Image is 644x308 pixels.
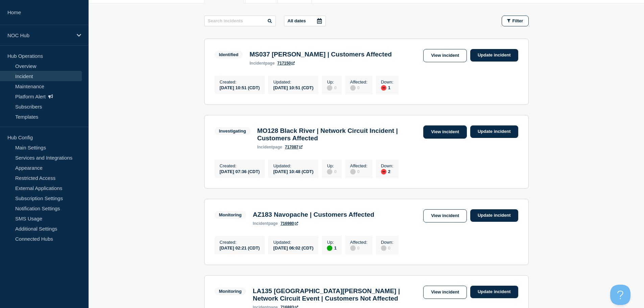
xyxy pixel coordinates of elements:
[350,79,367,85] p: Affected :
[273,240,313,245] p: Updated :
[253,211,374,218] h3: AZ183 Navopache | Customers Affected
[381,245,386,251] div: disabled
[350,245,356,251] div: disabled
[327,168,336,174] div: 0
[350,240,367,245] p: Affected :
[204,16,276,26] input: Search incidents
[253,287,420,302] h3: LA135 [GEOGRAPHIC_DATA][PERSON_NAME] | Network Circuit Event | Customers Not Affected
[288,18,306,23] p: All dates
[215,51,243,58] span: Identified
[327,163,336,168] p: Up :
[257,127,420,142] h3: MO128 Black River | Network Circuit Incident | Customers Affected
[423,49,467,62] a: View incident
[249,61,265,66] span: incident
[610,285,630,305] iframe: Help Scout Beacon - Open
[327,85,336,91] div: 0
[257,145,273,149] span: incident
[220,245,260,251] div: [DATE] 02:21 (CDT)
[381,85,386,91] div: down
[253,221,268,226] span: incident
[350,163,367,168] p: Affected :
[327,169,332,174] div: disabled
[423,286,467,299] a: View incident
[381,240,393,245] p: Down :
[273,79,313,85] p: Updated :
[215,211,246,219] span: Monitoring
[273,85,313,90] div: [DATE] 10:51 (CDT)
[220,85,260,90] div: [DATE] 10:51 (CDT)
[327,240,336,245] p: Up :
[273,168,313,174] div: [DATE] 10:48 (CDT)
[281,221,298,226] a: 716980
[381,163,393,168] p: Down :
[350,85,367,91] div: 0
[381,79,393,85] p: Down :
[327,85,332,91] div: disabled
[220,240,260,245] p: Created :
[285,145,303,149] a: 717087
[470,49,518,62] a: Update incident
[220,163,260,168] p: Created :
[249,61,275,66] p: page
[350,168,367,174] div: 0
[350,245,367,251] div: 0
[327,245,332,251] div: up
[273,163,313,168] p: Updated :
[512,18,523,23] span: Filter
[502,16,529,26] button: Filter
[381,85,393,91] div: 1
[257,145,282,149] p: page
[273,245,313,251] div: [DATE] 06:02 (CDT)
[277,61,295,66] a: 717150
[381,169,386,174] div: down
[470,125,518,138] a: Update incident
[220,168,260,174] div: [DATE] 07:36 (CDT)
[381,245,393,251] div: 0
[327,79,336,85] p: Up :
[215,287,246,295] span: Monitoring
[423,125,467,139] a: View incident
[249,51,392,58] h3: MS037 [PERSON_NAME] | Customers Affected
[381,168,393,174] div: 2
[215,127,251,135] span: Investigating
[350,169,356,174] div: disabled
[327,245,336,251] div: 1
[253,221,278,226] p: page
[7,32,72,38] p: NOC Hub
[423,209,467,222] a: View incident
[470,286,518,298] a: Update incident
[350,85,356,91] div: disabled
[284,16,326,26] button: All dates
[220,79,260,85] p: Created :
[470,209,518,222] a: Update incident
